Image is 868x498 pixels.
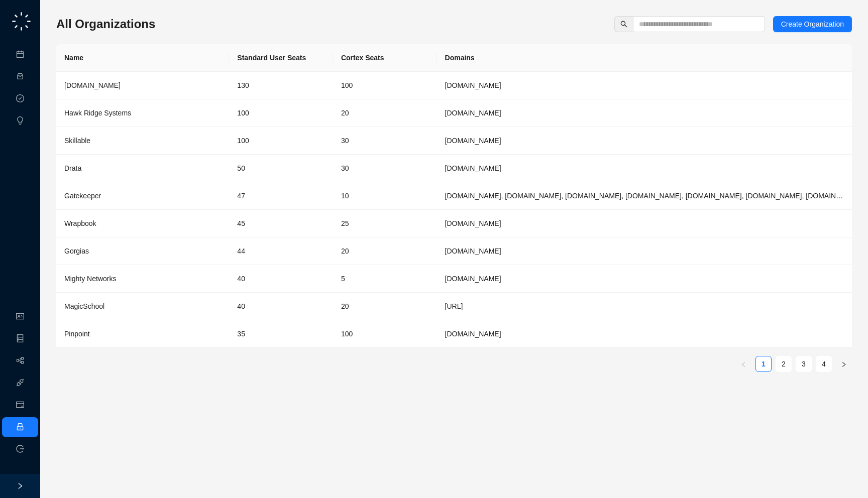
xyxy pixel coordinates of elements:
span: left [740,361,746,367]
td: pinpointhq.com [437,320,852,348]
td: magicschool.ai [437,293,852,320]
td: 30 [333,155,437,182]
span: right [17,482,24,489]
td: 47 [229,182,333,210]
td: skillable.com [437,127,852,155]
span: [DOMAIN_NAME] [64,81,121,89]
td: 30 [333,127,437,155]
span: Wrapbook [64,219,96,227]
span: MagicSchool [64,302,104,310]
li: Previous Page [735,356,751,372]
td: 100 [229,127,333,155]
td: Drata.com [437,155,852,182]
td: wrapbook.com [437,210,852,237]
li: 4 [816,356,832,372]
td: 35 [229,320,333,348]
li: Next Page [836,356,852,372]
a: 4 [816,356,831,371]
td: 130 [229,72,333,99]
span: Hawk Ridge Systems [64,109,131,117]
td: 40 [229,265,333,293]
span: Gatekeeper [64,192,101,200]
span: Drata [64,164,81,172]
a: 1 [756,356,771,371]
li: 2 [776,356,792,372]
td: 50 [229,155,333,182]
th: Cortex Seats [333,44,437,72]
iframe: Open customer support [836,465,863,492]
span: Mighty Networks [64,275,116,283]
td: gorgias.com [437,237,852,265]
td: 100 [333,320,437,348]
td: mightynetworks.com [437,265,852,293]
td: 45 [229,210,333,237]
td: 20 [333,237,437,265]
button: left [735,356,751,372]
img: logo-small-C4UdH2pc.png [10,10,33,33]
li: 1 [755,356,772,372]
span: Pinpoint [64,330,90,338]
td: hawkridgesys.com [437,99,852,127]
td: 100 [333,72,437,99]
span: logout [16,445,24,453]
a: 2 [776,356,791,371]
span: right [841,361,847,367]
td: 20 [333,293,437,320]
td: synthesia.io [437,72,852,99]
span: Gorgias [64,247,89,255]
th: Domains [437,44,852,72]
span: search [620,21,627,28]
td: 5 [333,265,437,293]
td: 100 [229,99,333,127]
td: 40 [229,293,333,320]
a: 3 [796,356,811,371]
span: Create Organization [781,19,844,30]
h3: All Organizations [56,16,155,32]
button: right [836,356,852,372]
td: 25 [333,210,437,237]
th: Name [56,44,229,72]
th: Standard User Seats [229,44,333,72]
td: 10 [333,182,437,210]
td: 20 [333,99,437,127]
button: Create Organization [773,16,852,32]
span: Skillable [64,137,90,145]
td: 44 [229,237,333,265]
li: 3 [796,356,812,372]
td: gatekeeperhq.com, gatekeeperhq.io, gatekeeper.io, gatekeepervclm.com, gatekeeperhq.co, trygatekee... [437,182,852,210]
